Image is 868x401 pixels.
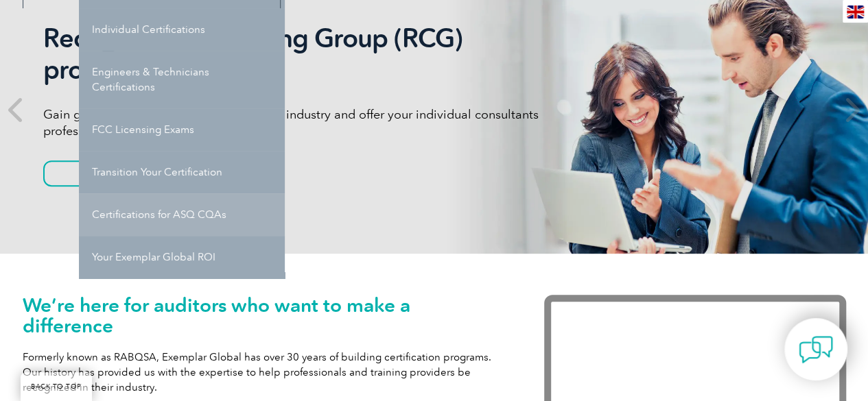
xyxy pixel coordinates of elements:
[21,372,92,401] a: BACK TO TOP
[23,350,503,395] p: Formerly known as RABQSA, Exemplar Global has over 30 years of building certification programs. O...
[79,151,285,193] a: Transition Your Certification
[79,193,285,236] a: Certifications for ASQ CQAs
[799,332,833,367] img: contact-chat.png
[79,108,285,151] a: FCC Licensing Exams
[79,8,285,51] a: Individual Certifications
[847,5,864,19] img: en
[79,51,285,108] a: Engineers & Technicians Certifications
[43,23,558,86] h2: Recognized Consulting Group (RCG) program
[43,160,186,186] a: Learn More
[43,106,558,139] p: Gain global recognition in the compliance industry and offer your individual consultants professi...
[79,236,285,278] a: Your Exemplar Global ROI
[23,295,503,336] h1: We’re here for auditors who want to make a difference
